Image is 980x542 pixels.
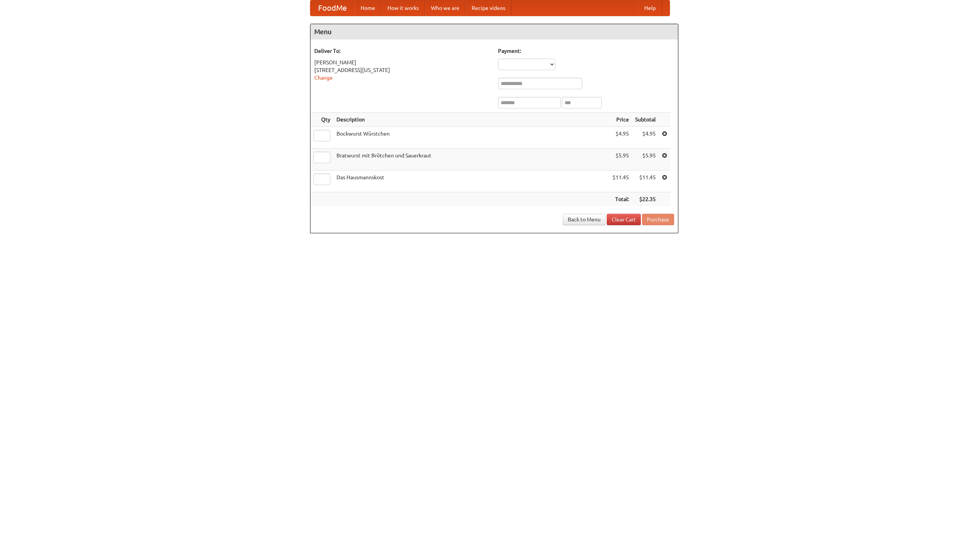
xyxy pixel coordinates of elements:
[609,170,632,192] td: $11.45
[333,113,609,127] th: Description
[609,113,632,127] th: Price
[607,214,641,225] a: Clear Cart
[609,192,632,206] th: Total:
[314,59,490,66] div: [PERSON_NAME]
[425,0,465,16] a: Who we are
[632,127,659,149] td: $4.95
[333,170,609,192] td: Das Hausmannskost
[314,75,333,81] a: Change
[465,0,511,16] a: Recipe videos
[310,24,678,39] h4: Menu
[498,47,674,55] h5: Payment:
[632,149,659,170] td: $5.95
[609,149,632,170] td: $5.95
[314,47,490,55] h5: Deliver To:
[314,66,490,74] div: [STREET_ADDRESS][US_STATE]
[354,0,381,16] a: Home
[381,0,425,16] a: How it works
[632,170,659,192] td: $11.45
[563,214,606,225] a: Back to Menu
[333,127,609,149] td: Bockwurst Würstchen
[638,0,662,16] a: Help
[310,0,354,16] a: FoodMe
[642,214,674,225] button: Purchase
[310,113,333,127] th: Qty
[632,113,659,127] th: Subtotal
[609,127,632,149] td: $4.95
[632,192,659,206] th: $22.35
[333,149,609,170] td: Bratwurst mit Brötchen und Sauerkraut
